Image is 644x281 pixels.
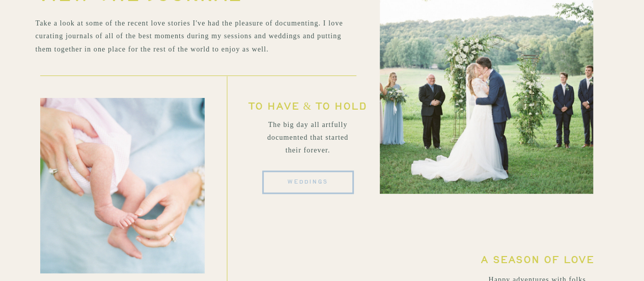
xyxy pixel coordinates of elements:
h3: To Have & To Hold [239,98,376,113]
p: Take a look at some of the recent love stories I've had the pleasure of documenting. I love curat... [36,17,358,60]
span: weddings [287,177,328,187]
p: The big day all artfully documented that started their forever. [260,118,356,164]
h3: a season of love [463,251,611,266]
a: weddings [262,170,354,194]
